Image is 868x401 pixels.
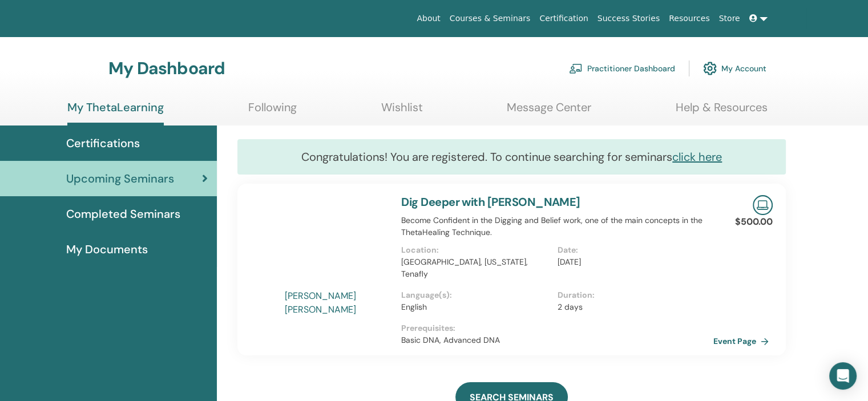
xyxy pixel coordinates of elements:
span: Upcoming Seminars [66,170,174,187]
img: chalkboard-teacher.svg [569,63,583,74]
a: Store [714,8,745,29]
img: Dig Deeper [247,195,387,293]
a: Dig Deeper with [PERSON_NAME] [401,195,580,209]
span: Certifications [66,135,140,152]
p: Date : [558,244,706,256]
a: My ThetaLearning [67,100,164,125]
span: Completed Seminars [66,205,180,222]
img: Live Online Seminar [753,195,773,215]
div: Open Intercom Messenger [829,362,857,390]
p: English [401,301,550,313]
img: generic-user-icon [67,50,104,87]
img: default [247,289,274,317]
img: logo [75,6,212,31]
p: Prerequisites : [401,322,713,334]
p: Location : [401,244,550,256]
h3: My Dashboard [108,58,225,79]
p: Become Confident in the Digging and Belief work, one of the main concepts in the ThetaHealing Tec... [401,214,713,238]
a: Certification [535,8,592,29]
span: My Documents [66,241,148,258]
p: 2 days [558,301,706,313]
p: [DATE] [558,256,706,268]
div: Congratulations! You are registered. To continue searching for seminars [237,139,786,175]
p: Language(s) : [401,289,550,301]
p: [GEOGRAPHIC_DATA], [US_STATE], Tenafly [401,256,550,280]
p: $500.00 [735,215,773,229]
a: Courses & Seminars [445,8,535,29]
a: Wishlist [381,100,423,123]
a: [PERSON_NAME] [PERSON_NAME] [285,289,390,317]
p: Basic DNA, Advanced DNA [401,334,713,346]
a: click here [672,149,722,164]
a: Success Stories [593,8,664,29]
a: Resources [664,8,714,29]
a: Help & Resources [676,100,768,123]
img: cog.svg [703,59,717,78]
a: My Account [703,56,766,81]
a: About [412,8,445,29]
a: Following [248,100,297,123]
a: Message Center [507,100,591,123]
a: Practitioner Dashboard [569,56,675,81]
p: Duration : [558,289,706,301]
a: Event Page [713,333,773,350]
